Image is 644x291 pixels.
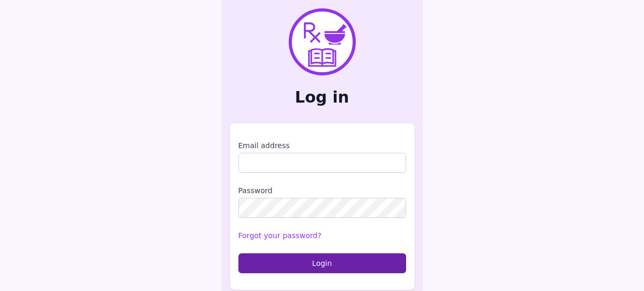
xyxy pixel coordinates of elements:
[238,140,406,151] label: Email address
[289,8,356,75] img: PharmXellence Logo
[230,88,414,107] h2: Log in
[238,185,406,196] label: Password
[238,253,406,273] button: Login
[238,231,322,240] a: Forgot your password?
